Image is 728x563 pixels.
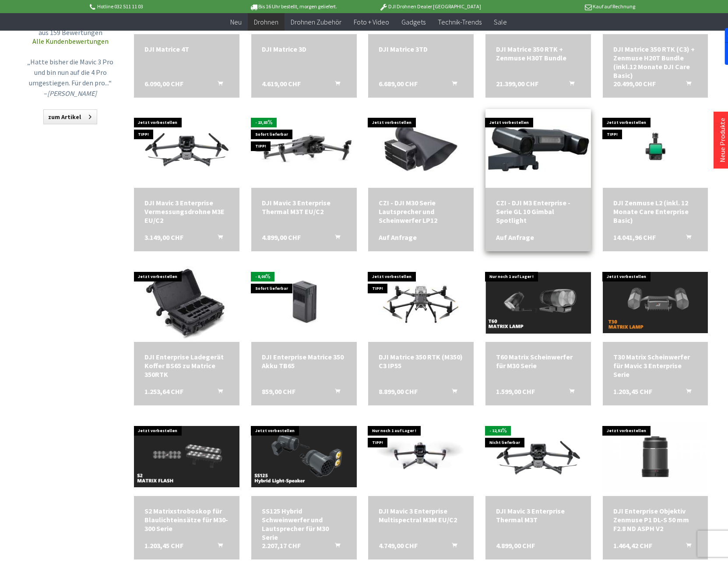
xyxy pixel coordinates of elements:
[613,352,698,379] div: T30 Matrix Scheinwerfer für Mavic 3 Enterprise Serie
[368,111,474,186] img: CZI - DJI M30 Serie Lautsprecher und Scheinwerfer LP12
[285,13,348,31] a: Drohnen Zubehör
[379,507,463,524] div: DJI Mavic 3 Enterprise Multispectral M3M EU/C2
[496,45,580,62] div: DJI Matrice 350 RTK + Zenmuse H30T Bundle
[613,507,698,533] a: DJI Enterprise Objektiv Zenmuse P1 DL-S 50 mm F2.8 ND ASPH V2 1.464,42 CHF In den Warenkorb
[262,541,301,550] span: 2.207,17 CHF
[496,198,580,225] a: CZI - DJI M3 Enterprise - Serie GL 10 Gimbal Spotlight Auf Anfrage
[379,541,418,550] span: 4.749,00 CHF
[613,352,698,379] a: T30 Matrix Scheinwerfer für Mavic 3 Enterprise Serie 1.203,45 CHF In den Warenkorb
[496,541,535,550] span: 4.899,00 CHF
[496,507,580,524] a: DJI Mavic 3 Enterprise Thermal M3T 4.899,00 CHF
[613,79,656,88] span: 20.499,00 CHF
[47,89,97,98] em: [PERSON_NAME]
[144,45,229,53] div: DJI Matrice 4T
[496,387,535,396] span: 1.599,00 CHF
[144,45,229,53] a: DJI Matrice 4T 6.090,00 CHF In den Warenkorb
[207,233,228,244] button: In den Warenkorb
[144,198,229,225] a: DJI Mavic 3 Enterprise Vermessungsdrohne M3E EU/C2 3.149,00 CHF In den Warenkorb
[675,541,696,552] button: In den Warenkorb
[262,352,346,370] div: DJI Enterprise Matrice 350 Akku TB65
[438,18,482,26] span: Technik-Trends
[613,233,656,242] span: 14.041,96 CHF
[401,18,426,26] span: Gadgets
[485,427,591,486] img: DJI Mavic 3 Enterprise Thermal M3T
[496,79,538,88] span: 21.399,00 CHF
[324,79,345,91] button: In den Warenkorb
[207,387,228,398] button: In den Warenkorb
[362,1,498,12] p: DJI Drohnen Dealer [GEOGRAPHIC_DATA]
[499,1,635,12] p: Kauf auf Rechnung
[262,198,346,216] div: DJI Mavic 3 Enterprise Thermal M3T EU/C2
[207,541,228,552] button: In den Warenkorb
[675,387,696,398] button: In den Warenkorb
[603,272,708,333] img: T30 Matrix Scheinwerfer für Mavic 3 Enterprise Serie
[559,79,580,91] button: In den Warenkorb
[43,109,97,124] a: zum Artikel
[144,233,183,242] span: 3.149,00 CHF
[496,352,580,370] div: T60 Matrix Scheinwerfer für M30 Serie
[251,116,357,182] img: DJI Mavic 3 Enterprise Thermal M3T EU/C2
[32,37,109,46] a: Alle Kundenbewertungen
[88,1,225,12] p: Hotline 032 511 11 03
[379,79,418,88] span: 6.689,00 CHF
[144,541,183,550] span: 1.203,45 CHF
[262,507,346,542] div: SS125 Hybrid Schweinwerfer und Lautsprecher für M30 Serie
[613,198,698,225] div: DJI Zenmuse L2 (inkl. 12 Monate Care Enterprise Basic)
[137,263,236,342] img: DJI Enterprise Ladegerät Koffer BS65 zu Matrice 350RTK
[613,45,698,80] div: DJI Matrice 350 RTK (C3) + Zenmuse H20T Bundle (inkl.12 Monate DJI Care Basic)
[262,507,346,542] a: SS125 Hybrid Schweinwerfer und Lautsprecher für M30 Serie 2.207,17 CHF In den Warenkorb
[432,13,488,31] a: Technik-Trends
[254,18,278,26] span: Drohnen
[379,352,463,370] a: DJI Matrice 350 RTK (M350) C3 IP55 8.899,00 CHF In den Warenkorb
[368,273,474,332] img: DJI Matrice 350 RTK (M350) C3 IP55
[603,422,708,492] img: DJI Enterprise Objektiv Zenmuse P1 DL-S 50 mm F2.8 ND ASPH V2
[379,45,463,53] a: DJI Matrice 3TD 6.689,00 CHF In den Warenkorb
[441,541,462,552] button: In den Warenkorb
[144,198,229,225] div: DJI Mavic 3 Enterprise Vermessungsdrohne M3E EU/C2
[613,45,698,80] a: DJI Matrice 350 RTK (C3) + Zenmuse H20T Bundle (inkl.12 Monate DJI Care Basic) 20.499,00 CHF In d...
[379,352,463,370] div: DJI Matrice 350 RTK (M350) C3 IP55
[134,426,239,487] img: S2 Matrixstroboskop für Blaulichteinsätze für M30-300 Serie
[224,13,248,31] a: Neu
[496,507,580,524] div: DJI Mavic 3 Enterprise Thermal M3T
[354,18,389,26] span: Foto + Video
[324,233,345,244] button: In den Warenkorb
[379,387,418,396] span: 8.899,00 CHF
[496,233,534,242] span: Auf Anfrage
[379,198,463,225] div: CZI - DJI M30 Serie Lautsprecher und Scheinwerfer LP12
[144,387,183,396] span: 1.253,64 CHF
[144,507,229,533] div: S2 Matrixstroboskop für Blaulichteinsätze für M30-300 Serie
[368,427,474,486] img: DJI Mavic 3 Enterprise Multispectral M3M EU/C2
[494,18,507,26] span: Sale
[207,79,228,91] button: In den Warenkorb
[675,79,696,91] button: In den Warenkorb
[144,352,229,379] a: DJI Enterprise Ladegerät Koffer BS65 zu Matrice 350RTK 1.253,64 CHF In den Warenkorb
[262,198,346,216] a: DJI Mavic 3 Enterprise Thermal M3T EU/C2 4.899,00 CHF In den Warenkorb
[379,507,463,524] a: DJI Mavic 3 Enterprise Multispectral M3M EU/C2 4.749,00 CHF In den Warenkorb
[441,79,462,91] button: In den Warenkorb
[144,352,229,379] div: DJI Enterprise Ladegerät Koffer BS65 zu Matrice 350RTK
[262,45,346,53] div: DJI Matrice 3D
[395,13,432,31] a: Gadgets
[262,233,301,242] span: 4.899,00 CHF
[675,233,696,244] button: In den Warenkorb
[559,387,580,398] button: In den Warenkorb
[255,263,353,342] img: DJI Enterprise Matrice 350 Akku TB65
[27,56,114,99] p: „Hatte bisher die Mavic 3 Pro und bin nun auf die 4 Pro umgestiegen. Für den pro...“ –
[718,118,727,162] a: Neue Produkte
[603,119,708,179] img: DJI Zenmuse L2 (inkl. 12 Monate Care Enterprise Basic)
[613,198,698,225] a: DJI Zenmuse L2 (inkl. 12 Monate Care Enterprise Basic) 14.041,96 CHF In den Warenkorb
[25,28,116,37] span: aus 159 Bewertungen
[613,541,652,550] span: 1.464,42 CHF
[488,13,513,31] a: Sale
[496,45,580,62] a: DJI Matrice 350 RTK + Zenmuse H30T Bundle 21.399,00 CHF In den Warenkorb
[348,13,395,31] a: Foto + Video
[251,426,357,487] img: SS125 Hybrid Schweinwerfer und Lautsprecher für M30 Serie
[324,387,345,398] button: In den Warenkorb
[230,18,242,26] span: Neu
[379,233,417,242] span: Auf Anfrage
[225,1,362,12] p: Bis 16 Uhr bestellt, morgen geliefert.
[441,387,462,398] button: In den Warenkorb
[248,13,285,31] a: Drohnen
[144,79,183,88] span: 6.090,00 CHF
